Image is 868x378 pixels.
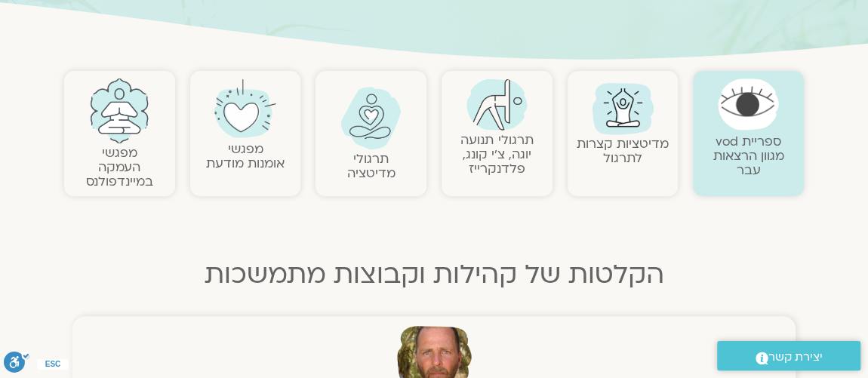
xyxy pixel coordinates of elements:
a: מדיטציות קצרות לתרגול [577,135,669,167]
a: תרגולי תנועהיוגה, צ׳י קונג, פלדנקרייז [460,131,533,177]
a: תרגולימדיטציה [347,150,396,182]
h2: הקלטות של קהילות וקבוצות מתמשכות [64,260,804,290]
a: מפגשיאומנות מודעת [206,140,285,172]
span: יצירת קשר [768,347,823,367]
a: יצירת קשר [717,341,860,370]
a: מפגשיהעמקה במיינדפולנס [86,144,153,190]
a: ספריית vodמגוון הרצאות עבר [713,133,784,179]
